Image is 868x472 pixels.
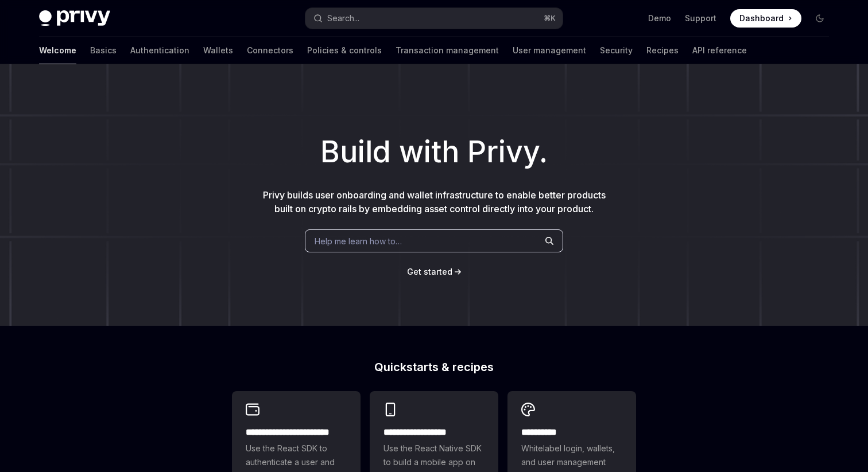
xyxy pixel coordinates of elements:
[18,130,850,174] h1: Build with Privy.
[646,37,679,64] a: Recipes
[730,9,801,28] a: Dashboard
[305,8,563,29] button: Open search
[407,267,452,276] span: Get started
[203,37,233,64] a: Wallets
[396,37,499,64] a: Transaction management
[407,266,452,278] a: Get started
[263,189,606,214] span: Privy builds user onboarding and wallet infrastructure to enable better products built on crypto ...
[811,9,829,28] button: Toggle dark mode
[692,37,747,64] a: API reference
[513,37,586,64] a: User management
[315,235,402,247] span: Help me learn how to…
[39,37,76,64] a: Welcome
[130,37,189,64] a: Authentication
[739,13,784,24] span: Dashboard
[685,13,716,24] a: Support
[600,37,633,64] a: Security
[327,11,359,25] div: Search...
[39,10,110,26] img: dark logo
[232,361,636,373] h2: Quickstarts & recipes
[648,13,671,24] a: Demo
[90,37,117,64] a: Basics
[247,37,293,64] a: Connectors
[544,14,556,23] span: ⌘ K
[307,37,382,64] a: Policies & controls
